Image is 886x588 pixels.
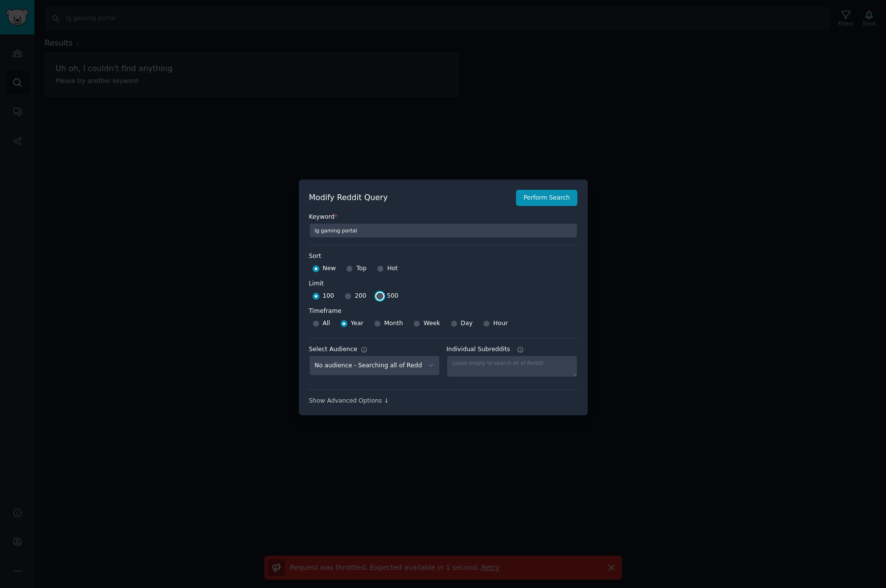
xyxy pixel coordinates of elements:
span: 100 [323,292,334,301]
label: Sort [309,252,577,261]
span: All [323,319,330,328]
h2: Modify Reddit Query [309,192,511,204]
span: Year [351,319,364,328]
span: Week [424,319,440,328]
span: Day [461,319,473,328]
span: New [323,264,336,273]
span: Month [384,319,403,328]
div: Select Audience [309,345,358,354]
div: Limit [309,280,324,288]
button: Perform Search [516,190,577,206]
span: Top [356,264,367,273]
label: Timeframe [309,304,577,316]
label: Individual Subreddits [447,345,577,354]
div: Show Advanced Options ↓ [309,397,577,406]
span: 500 [387,292,398,301]
span: 200 [355,292,366,301]
span: Hot [387,264,398,273]
label: Keyword [309,213,577,222]
input: Keyword to search on Reddit [309,223,577,238]
span: Hour [493,319,508,328]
